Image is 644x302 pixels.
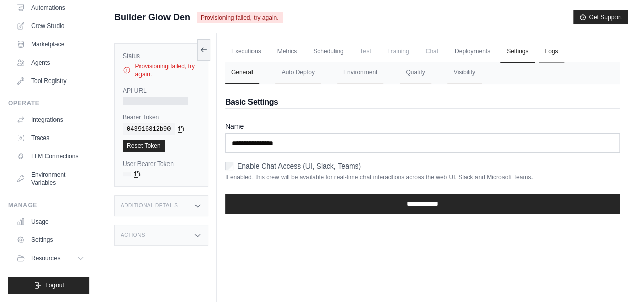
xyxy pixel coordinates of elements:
div: Manage [8,201,89,209]
a: Tool Registry [12,73,89,89]
code: 043916812b90 [123,123,175,135]
button: Visibility [447,62,482,84]
a: Settings [12,232,89,248]
p: If enabled, this crew will be available for real-time chat interactions across the web UI, Slack ... [225,173,620,181]
span: Training is not available until the deployment is complete [381,41,415,62]
span: Builder Glow Den [114,10,190,24]
a: Deployments [449,41,496,63]
h3: Actions [121,232,145,238]
span: Chat is not available until the deployment is complete [419,41,444,62]
label: Enable Chat Access (UI, Slack, Teams) [237,161,361,171]
a: Agents [12,54,89,71]
a: Reset Token [123,140,165,152]
button: Logout [8,277,89,294]
label: Status [123,52,200,60]
button: General [225,62,259,84]
a: Metrics [271,41,303,63]
a: Settings [500,41,535,63]
a: Usage [12,213,89,230]
nav: Tabs [225,62,620,84]
a: Integrations [12,112,89,128]
span: Logout [45,281,64,289]
a: Scheduling [307,41,349,63]
iframe: Chat Widget [593,253,644,302]
span: Resources [31,254,60,262]
div: Provisioning failed, try again. [123,62,200,78]
h3: Additional Details [121,203,178,209]
label: User Bearer Token [123,160,200,168]
a: Crew Studio [12,18,89,34]
button: Resources [12,250,89,266]
label: API URL [123,87,200,95]
a: Executions [225,41,267,63]
div: Operate [8,99,89,107]
a: Environment Variables [12,167,89,191]
a: Traces [12,130,89,146]
a: Logs [539,41,564,63]
button: Environment [337,62,383,84]
button: Quality [400,62,431,84]
span: Test [354,41,377,62]
h2: Basic Settings [225,96,620,108]
a: Marketplace [12,36,89,52]
label: Name [225,121,620,131]
button: Get Support [573,10,628,24]
label: Bearer Token [123,113,200,121]
span: Provisioning failed, try again. [197,12,283,23]
a: LLM Connections [12,148,89,164]
button: Auto Deploy [275,62,321,84]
